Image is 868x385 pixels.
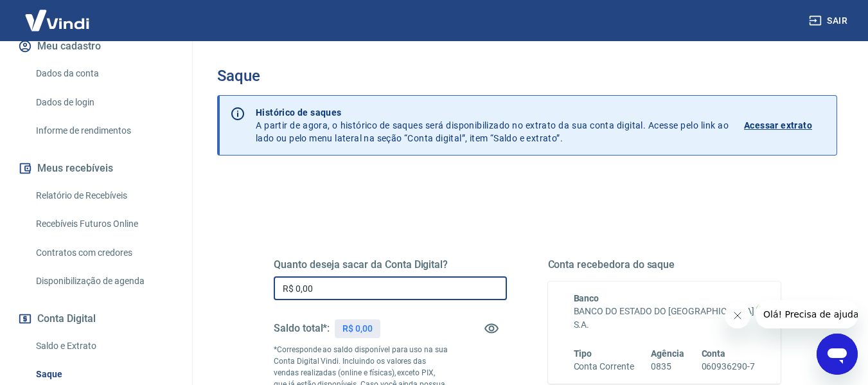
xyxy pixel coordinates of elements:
button: Meus recebíveis [15,154,177,183]
span: Agência [651,348,684,359]
iframe: Fechar mensagem [725,303,750,328]
a: Dados de login [31,89,177,116]
a: Contratos com credores [31,240,177,266]
a: Acessar extrato [744,106,826,145]
h3: Saque [217,67,837,85]
h6: BANCO DO ESTADO DO [GEOGRAPHIC_DATA] S.A. [574,305,756,332]
h5: Conta recebedora do saque [548,258,781,271]
p: Histórico de saques [256,106,729,119]
button: Meu cadastro [15,32,177,60]
iframe: Botão para abrir a janela de mensagens [817,334,858,375]
span: Conta [702,348,726,359]
a: Informe de rendimentos [31,118,177,144]
button: Conta Digital [15,305,177,333]
img: Vindi [15,1,99,40]
a: Disponibilização de agenda [31,268,177,294]
h6: 0835 [651,360,684,373]
h6: 060936290-7 [702,360,755,373]
h6: Conta Corrente [574,360,634,373]
span: Tipo [574,348,592,359]
a: Dados da conta [31,60,177,87]
h5: Quanto deseja sacar da Conta Digital? [274,258,507,271]
p: R$ 0,00 [342,322,373,336]
button: Sair [806,9,853,33]
a: Recebíveis Futuros Online [31,211,177,237]
p: Acessar extrato [744,119,812,132]
iframe: Mensagem da empresa [756,300,858,328]
span: Olá! Precisa de ajuda? [8,9,108,19]
span: Banco [574,293,599,303]
a: Saldo e Extrato [31,333,177,359]
a: Relatório de Recebíveis [31,183,177,209]
p: A partir de agora, o histórico de saques será disponibilizado no extrato da sua conta digital. Ac... [256,106,729,145]
h5: Saldo total*: [274,322,330,335]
